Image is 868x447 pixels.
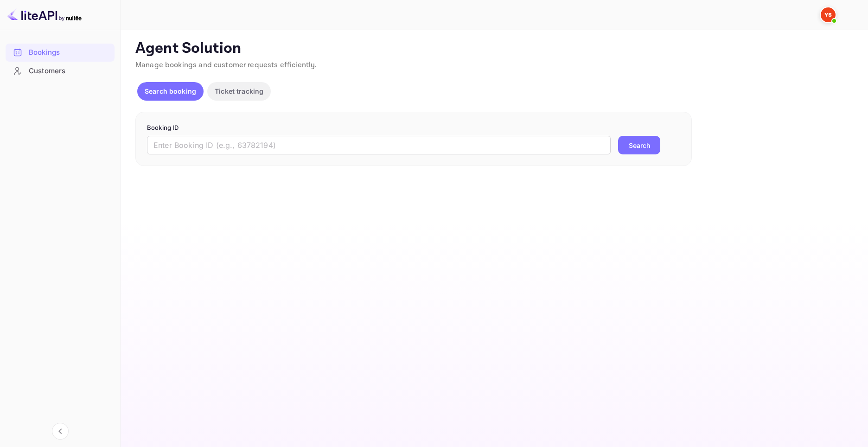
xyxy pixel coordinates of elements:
[135,60,317,70] span: Manage bookings and customer requests efficiently.
[6,44,115,61] a: Bookings
[52,423,69,440] button: Collapse navigation
[215,86,263,96] p: Ticket tracking
[821,7,836,22] img: Yandex Support
[6,62,115,80] div: Customers
[135,39,851,58] p: Agent Solution
[6,44,115,62] div: Bookings
[147,136,611,154] input: Enter Booking ID (e.g., 63782194)
[29,66,110,77] div: Customers
[147,123,680,133] p: Booking ID
[618,136,660,154] button: Search
[6,62,115,79] a: Customers
[7,7,82,22] img: LiteAPI logo
[29,47,110,58] div: Bookings
[145,86,196,96] p: Search booking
